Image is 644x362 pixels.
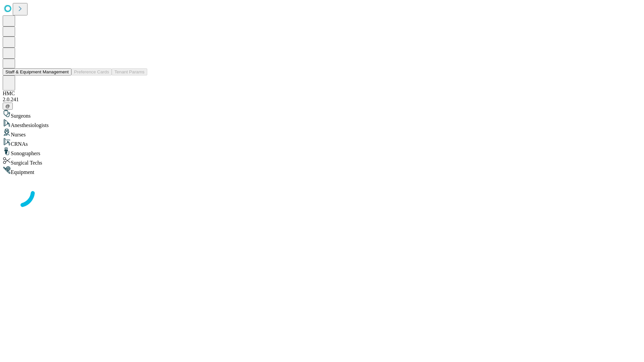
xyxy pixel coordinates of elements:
[3,90,641,97] div: HMC
[3,147,641,157] div: Sonographers
[3,110,641,119] div: Surgeons
[112,68,147,75] button: Tenant Params
[5,104,10,109] span: @
[3,97,641,103] div: 2.0.241
[3,103,13,110] button: @
[3,128,641,138] div: Nurses
[3,68,71,75] button: Staff & Equipment Management
[3,119,641,128] div: Anesthesiologists
[3,138,641,147] div: CRNAs
[71,68,112,75] button: Preference Cards
[3,157,641,166] div: Surgical Techs
[3,166,641,175] div: Equipment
